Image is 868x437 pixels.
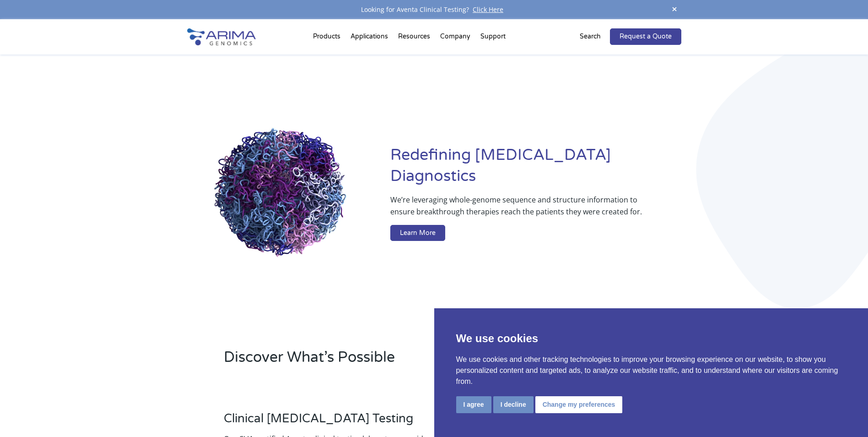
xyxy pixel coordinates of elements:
[187,28,256,45] img: Arima-Genomics-logo
[535,396,623,413] button: Change my preferences
[390,194,644,225] p: We’re leveraging whole-genome sequence and structure information to ensure breakthrough therapies...
[456,330,846,347] p: We use cookies
[390,225,445,241] a: Learn More
[224,411,473,433] h3: Clinical [MEDICAL_DATA] Testing
[580,31,601,43] p: Search
[469,5,507,14] a: Click Here
[456,396,491,413] button: I agree
[493,396,534,413] button: I decline
[187,4,681,16] div: Looking for Aventa Clinical Testing?
[224,347,551,375] h2: Discover What’s Possible
[390,145,681,194] h1: Redefining [MEDICAL_DATA] Diagnostics
[610,28,681,45] a: Request a Quote
[456,354,846,387] p: We use cookies and other tracking technologies to improve your browsing experience on our website...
